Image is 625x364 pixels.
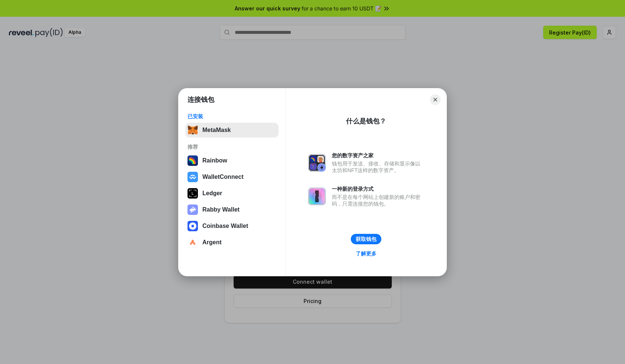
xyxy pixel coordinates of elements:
[187,172,198,182] img: svg+xml,%3Csvg%20width%3D%2228%22%20height%3D%2228%22%20viewBox%3D%220%200%2028%2028%22%20fill%3D...
[346,117,386,126] div: 什么是钱包？
[185,202,279,217] button: Rabby Wallet
[202,190,222,197] div: Ledger
[187,155,198,166] img: svg+xml,%3Csvg%20width%3D%22120%22%20height%3D%22120%22%20viewBox%3D%220%200%20120%20120%22%20fil...
[202,239,222,246] div: Argent
[356,250,376,257] div: 了解更多
[187,204,198,215] img: svg+xml,%3Csvg%20xmlns%3D%22http%3A%2F%2Fwww.w3.org%2F2000%2Fsvg%22%20fill%3D%22none%22%20viewBox...
[202,174,244,180] div: WalletConnect
[332,160,424,174] div: 钱包用于发送、接收、存储和显示像以太坊和NFT这样的数字资产。
[202,206,240,213] div: Rabby Wallet
[185,235,279,250] button: Argent
[351,249,381,258] a: 了解更多
[202,127,231,133] div: MetaMask
[308,154,326,172] img: svg+xml,%3Csvg%20xmlns%3D%22http%3A%2F%2Fwww.w3.org%2F2000%2Fsvg%22%20fill%3D%22none%22%20viewBox...
[187,113,276,120] div: 已安装
[332,152,424,159] div: 您的数字资产之家
[351,234,381,244] button: 获取钱包
[332,186,424,192] div: 一种新的登录方式
[187,144,276,150] div: 推荐
[187,237,198,248] img: svg+xml,%3Csvg%20width%3D%2228%22%20height%3D%2228%22%20viewBox%3D%220%200%2028%2028%22%20fill%3D...
[202,223,248,229] div: Coinbase Wallet
[187,95,214,104] h1: 连接钱包
[202,157,227,164] div: Rainbow
[187,188,198,199] img: svg+xml,%3Csvg%20xmlns%3D%22http%3A%2F%2Fwww.w3.org%2F2000%2Fsvg%22%20width%3D%2228%22%20height%3...
[185,186,279,201] button: Ledger
[187,221,198,231] img: svg+xml,%3Csvg%20width%3D%2228%22%20height%3D%2228%22%20viewBox%3D%220%200%2028%2028%22%20fill%3D...
[308,187,326,205] img: svg+xml,%3Csvg%20xmlns%3D%22http%3A%2F%2Fwww.w3.org%2F2000%2Fsvg%22%20fill%3D%22none%22%20viewBox...
[430,94,440,105] button: Close
[185,123,279,138] button: MetaMask
[187,125,198,135] img: svg+xml,%3Csvg%20fill%3D%22none%22%20height%3D%2233%22%20viewBox%3D%220%200%2035%2033%22%20width%...
[332,194,424,207] div: 而不是在每个网站上创建新的账户和密码，只需连接您的钱包。
[185,219,279,233] button: Coinbase Wallet
[185,170,279,184] button: WalletConnect
[356,236,376,242] div: 获取钱包
[185,153,279,168] button: Rainbow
